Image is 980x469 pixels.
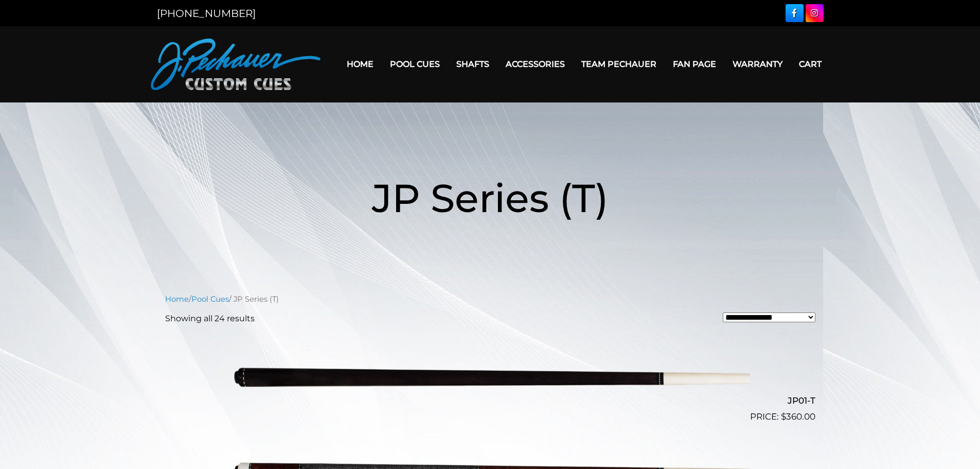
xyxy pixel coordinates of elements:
[165,312,255,325] p: Showing all 24 results
[724,51,791,77] a: Warranty
[781,411,786,422] span: $
[573,51,665,77] a: Team Pechauer
[165,294,189,304] a: Home
[448,51,497,77] a: Shafts
[382,51,448,77] a: Pool Cues
[165,391,815,410] h2: JP01-T
[723,312,815,322] select: Shop order
[791,51,830,77] a: Cart
[497,51,573,77] a: Accessories
[165,333,815,424] a: JP01-T $360.00
[157,7,256,20] a: [PHONE_NUMBER]
[781,411,815,422] bdi: 360.00
[665,51,724,77] a: Fan Page
[372,174,609,222] span: JP Series (T)
[191,294,229,304] a: Pool Cues
[230,333,750,420] img: JP01-T
[165,293,815,305] nav: Breadcrumb
[338,51,382,77] a: Home
[151,39,320,90] img: Pechauer Custom Cues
